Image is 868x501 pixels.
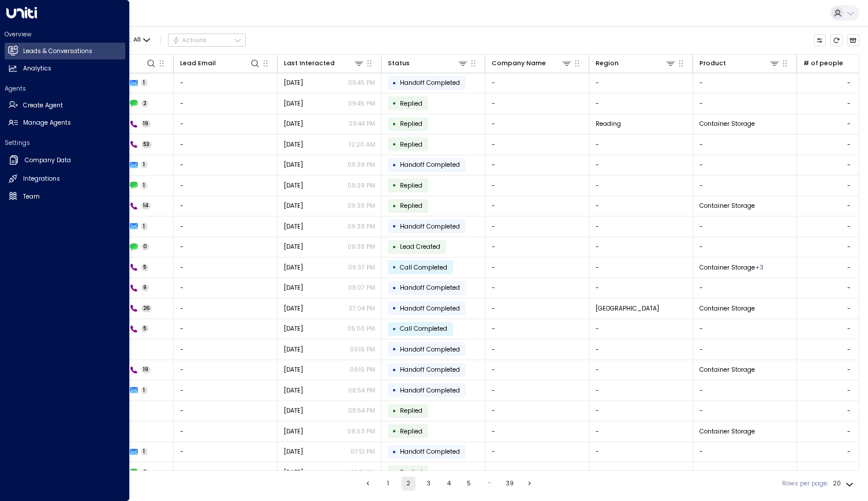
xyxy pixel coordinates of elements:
td: - [589,257,693,278]
button: Go to page 1 [381,477,395,491]
td: - [174,380,278,401]
td: - [693,278,797,298]
span: Yesterday [284,242,303,251]
td: - [485,421,589,442]
div: • [392,321,396,337]
div: • [392,403,396,418]
div: • [392,137,396,152]
td: - [174,278,278,298]
td: - [693,442,797,462]
span: Jul 19, 2025 [284,324,303,333]
td: - [174,401,278,421]
div: • [392,96,396,111]
button: Customize [814,34,826,47]
div: Product [699,58,780,69]
td: - [485,196,589,216]
span: 5 [141,264,149,271]
td: - [693,401,797,421]
span: Handoff Completed [400,365,460,374]
span: Replied [400,140,422,149]
td: - [485,278,589,298]
div: Lead Email [180,58,261,69]
h2: Integrations [23,174,60,184]
div: • [392,444,396,459]
p: 09:37 PM [348,263,375,272]
td: - [174,421,278,442]
div: • [392,301,396,316]
td: - [174,462,278,483]
span: 9 [141,284,149,291]
td: - [693,462,797,483]
td: - [174,319,278,339]
p: 09:38 PM [347,222,375,231]
td: - [693,155,797,175]
td: - [693,175,797,196]
span: 1 [141,223,148,230]
div: - [847,78,851,87]
td: - [693,237,797,257]
span: Replied [400,201,422,210]
div: Region [596,58,619,69]
td: - [693,73,797,94]
div: - [847,324,851,333]
span: 26 [141,305,152,312]
span: 1 [141,387,148,394]
div: - [847,99,851,108]
td: - [589,442,693,462]
td: - [174,134,278,155]
div: Container Storage-,Economy Pods,Premium Pods [755,263,764,272]
div: - [847,386,851,395]
td: - [485,175,589,196]
td: - [174,114,278,134]
button: Go to page 4 [442,477,456,491]
td: - [174,73,278,94]
div: • [392,219,396,234]
span: Container Storage [699,201,755,210]
a: Company Data [5,151,125,170]
div: • [392,465,396,480]
span: Replied [400,181,422,190]
div: • [392,281,396,296]
td: - [174,339,278,360]
td: - [485,94,589,114]
span: London [596,304,659,313]
td: - [174,257,278,278]
span: 2 [141,100,149,107]
div: - [847,160,851,169]
span: Yesterday [284,99,303,108]
div: • [392,158,396,173]
span: Handoff Completed [400,304,460,313]
span: Yesterday [284,468,303,477]
span: Replied [400,468,422,477]
p: 08:53 PM [347,427,375,436]
span: Handoff Completed [400,283,460,292]
div: Last Interacted [284,58,335,69]
div: Company Name [492,58,573,69]
td: - [589,175,693,196]
span: Lead Created [400,242,440,251]
div: - [847,140,851,149]
td: - [589,94,693,114]
div: # of people [803,58,843,69]
span: Yesterday [284,263,303,272]
h2: Create Agent [23,101,63,110]
button: Go to page 5 [462,477,476,491]
span: Yesterday [284,78,303,87]
div: Actions [172,36,207,44]
button: Go to page 3 [422,477,436,491]
span: 1 [141,161,148,169]
div: Status [388,58,410,69]
span: Handoff Completed [400,222,460,231]
td: - [485,298,589,319]
td: - [589,237,693,257]
span: Handoff Completed [400,78,460,87]
span: Handoff Completed [400,386,460,395]
td: - [174,360,278,380]
td: - [485,380,589,401]
span: 19 [141,366,151,373]
td: - [485,401,589,421]
td: - [693,339,797,360]
td: - [693,319,797,339]
p: 07:04 PM [349,304,375,313]
span: 5 [141,325,149,332]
